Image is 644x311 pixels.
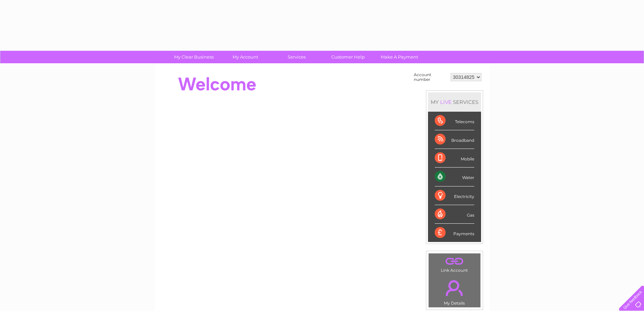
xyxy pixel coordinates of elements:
[412,71,449,84] td: Account number
[435,149,474,168] div: Mobile
[435,112,474,130] div: Telecoms
[372,51,427,63] a: Make A Payment
[428,92,481,112] div: MY SERVICES
[166,51,222,63] a: My Clear Business
[435,224,474,242] div: Payments
[439,99,453,105] div: LIVE
[435,130,474,149] div: Broadband
[435,186,474,205] div: Electricity
[217,51,273,63] a: My Account
[269,51,325,63] a: Services
[428,274,481,308] td: My Details
[430,255,479,267] a: .
[320,51,376,63] a: Customer Help
[435,205,474,224] div: Gas
[430,276,479,300] a: .
[428,253,481,274] td: Link Account
[435,168,474,186] div: Water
